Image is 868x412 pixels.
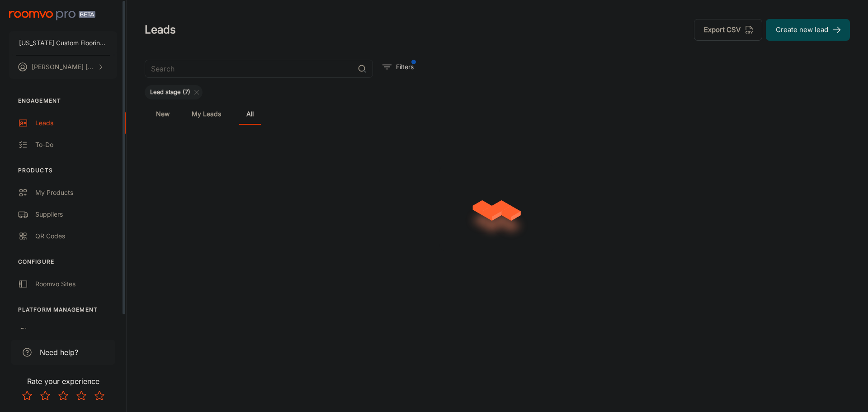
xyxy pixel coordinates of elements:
a: All [239,103,261,125]
p: [PERSON_NAME] [PERSON_NAME] [32,62,95,72]
div: Lead stage (7) [145,85,203,99]
button: filter [380,60,416,74]
button: [US_STATE] Custom Flooring & Design [9,31,117,55]
div: Roomvo Sites [35,279,117,289]
input: Search [145,60,354,78]
button: [PERSON_NAME] [PERSON_NAME] [9,55,117,79]
h1: Leads [145,22,176,38]
div: User Administration [35,327,117,337]
div: My Products [35,188,117,198]
p: Filters [396,62,414,72]
a: My Leads [192,103,221,125]
span: Lead stage (7) [145,88,196,97]
p: [US_STATE] Custom Flooring & Design [19,38,107,48]
div: QR Codes [35,231,117,241]
img: Roomvo PRO Beta [9,11,95,20]
div: Suppliers [35,209,117,219]
button: Create new lead [766,19,850,41]
div: To-do [35,140,117,150]
a: New [152,103,174,125]
div: Leads [35,118,117,128]
button: Export CSV [694,19,762,41]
